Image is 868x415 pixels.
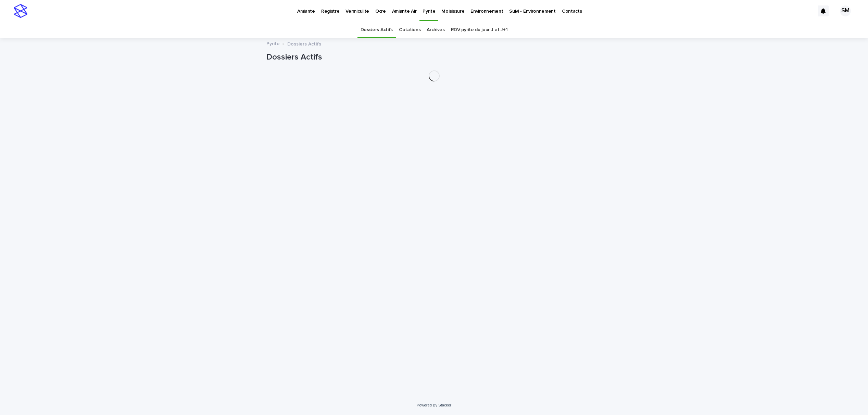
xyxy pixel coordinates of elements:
a: Cotations [399,22,420,38]
p: Dossiers Actifs [287,40,321,47]
img: stacker-logo-s-only.png [14,4,27,18]
h1: Dossiers Actifs [266,52,602,62]
div: SM [840,5,851,16]
a: Archives [427,22,445,38]
a: RDV pyrite du jour J et J+1 [451,22,508,38]
a: Powered By Stacker [417,403,451,407]
a: Dossiers Actifs [361,22,393,38]
a: Pyrite [266,39,280,47]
